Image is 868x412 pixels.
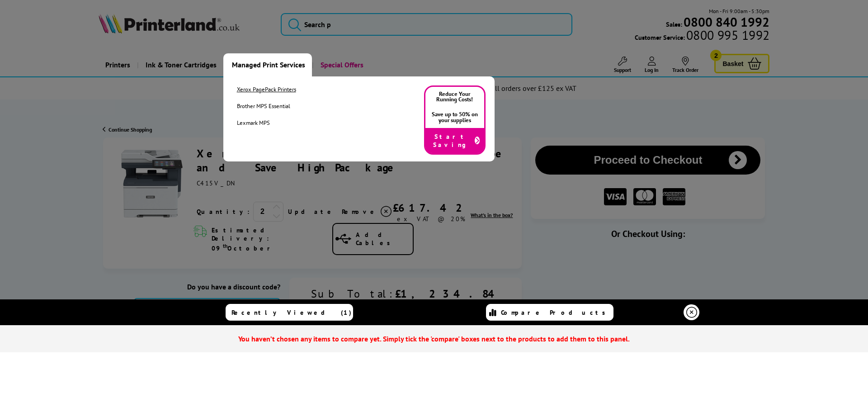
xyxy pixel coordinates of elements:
[486,304,613,321] a: Compare Products
[425,128,484,153] div: Start Saving
[237,119,296,127] a: Lexmark MPS
[231,308,352,317] span: Recently Viewed (1)
[237,102,296,110] a: Brother MPS Essential
[425,107,484,128] p: Save up to 50% on your supplies
[501,308,610,317] span: Compare Products
[147,325,721,352] span: You haven’t chosen any items to compare yet. Simply tick the 'compare' boxes next to the products...
[424,85,486,155] a: Reduce Your Running Costs! Save up to 50% on your supplies Start Saving
[237,85,296,93] a: Xerox PagePack Printers
[223,53,312,76] a: Managed Print Services
[425,87,484,108] p: Reduce Your Running Costs!
[226,304,353,321] a: Recently Viewed (1)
